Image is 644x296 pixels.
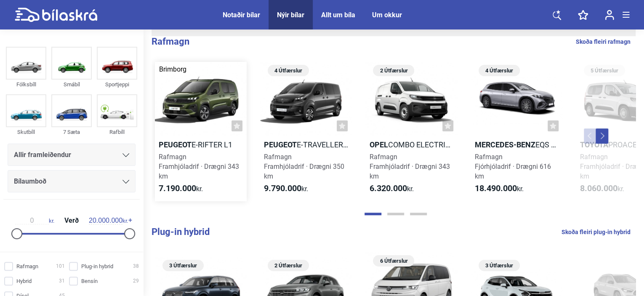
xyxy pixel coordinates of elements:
[167,260,200,271] span: 3 Útfærslur
[133,277,139,285] span: 29
[81,277,98,285] span: Bensín
[159,153,239,180] span: Rafmagn Framhjóladrif · Drægni 343 km
[475,140,535,149] b: Mercedes-Benz
[56,262,65,271] span: 101
[155,62,247,201] a: BrimborgPeugeote-Rifter L1RafmagnFramhjóladrif · Drægni 343 km7.190.000kr.
[483,65,516,76] span: 4 Útfærslur
[272,260,305,271] span: 2 Útfærslur
[15,217,54,224] span: kr.
[264,153,344,180] span: Rafmagn Framhjóladrif · Drægni 350 km
[321,11,355,19] a: Allt um bíla
[16,262,38,271] span: Rafmagn
[475,184,524,194] span: kr.
[264,184,308,194] span: kr.
[272,65,305,76] span: 4 Útfærslur
[260,140,352,149] h2: e-Traveller L2
[264,140,297,149] b: Peugeot
[471,62,563,201] a: 4 ÚtfærslurMercedes-BenzEQS SUV 450 4MATICRafmagnFjórhjóladrif · Drægni 616 km18.490.000kr.
[159,66,186,73] div: Brimborg
[475,153,551,180] span: Rafmagn Fjórhjóladrif · Drægni 616 km
[89,217,128,224] span: kr.
[369,183,407,193] b: 6.320.000
[410,213,427,215] button: Page 3
[369,153,450,180] span: Rafmagn Framhjóladrif · Drægni 343 km
[159,140,192,149] b: Peugeot
[369,140,388,149] b: Opel
[97,80,137,89] div: Sportjeppi
[81,262,113,271] span: Plug-in hybrid
[16,277,32,285] span: Hybrid
[471,140,563,149] h2: EQS SUV 450 4MATIC
[59,277,65,285] span: 31
[51,80,92,89] div: Smábíl
[152,227,210,237] b: Plug-in hybrid
[576,36,631,47] a: Skoða fleiri rafmagn
[377,255,410,267] span: 6 Útfærslur
[584,128,596,144] button: Previous
[580,140,608,149] b: Toyota
[264,183,301,193] b: 9.790.000
[580,183,617,193] b: 8.060.000
[6,127,46,137] div: Skutbíll
[159,183,196,193] b: 7.190.000
[365,62,457,201] a: 2 ÚtfærslurOpelCombo Electric Van L1RafmagnFramhjóladrif · Drægni 343 km6.320.000kr.
[475,183,517,193] b: 18.490.000
[387,213,404,215] button: Page 2
[14,149,71,161] span: Allir framleiðendur
[14,176,46,187] span: Bílaumboð
[133,262,139,271] span: 38
[605,10,614,20] img: user-login.svg
[6,80,46,89] div: Fólksbíll
[562,227,631,237] a: Skoða fleiri plug-in hybrid
[155,140,247,149] h2: e-Rifter L1
[97,127,137,137] div: Rafbíll
[365,213,381,215] button: Page 1
[159,184,203,194] span: kr.
[260,62,352,201] a: 4 ÚtfærslurPeugeote-Traveller L2RafmagnFramhjóladrif · Drægni 350 km9.790.000kr.
[51,127,92,137] div: 7 Sæta
[152,36,189,47] b: Rafmagn
[369,184,413,194] span: kr.
[580,184,624,194] span: kr.
[483,260,516,271] span: 3 Útfærslur
[277,11,304,19] a: Nýir bílar
[223,11,260,19] a: Notaðir bílar
[372,11,402,19] a: Um okkur
[377,65,410,76] span: 2 Útfærslur
[596,128,608,144] button: Next
[588,65,621,76] span: 5 Útfærslur
[365,140,457,149] h2: Combo Electric Van L1
[62,217,81,224] span: Verð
